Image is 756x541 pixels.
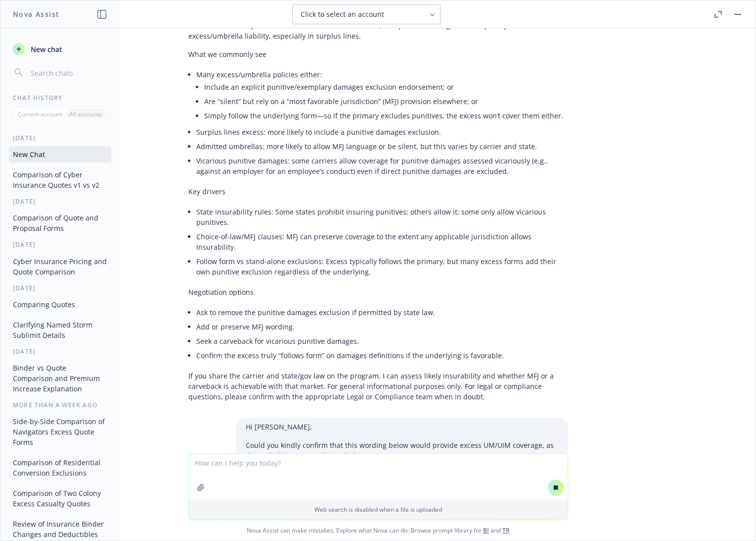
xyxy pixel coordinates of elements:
[9,166,111,193] button: Comparison of Cyber Insurance Quotes v1 vs v2
[9,454,111,481] button: Comparison of Residential Conversion Exclusions
[196,320,568,334] li: Add or preserve MFJ wording.
[1,240,119,249] div: [DATE]
[9,253,111,280] button: Cyber Insurance Pricing and Quote Comparison
[1,197,119,206] div: [DATE]
[196,139,568,154] li: Admitted umbrellas: more likely to allow MFJ language or be silent, but this varies by carrier an...
[9,360,111,397] button: Binder vs Quote Comparison and Premium Increase Explanation
[18,110,62,118] p: Current account
[196,67,568,125] li: Many excess/umbrella policies either:
[196,305,568,320] li: Ask to remove the punitive damages exclusion if permitted by state law.
[246,422,558,432] p: Hi [PERSON_NAME],
[502,526,510,535] a: TR
[188,371,568,402] p: If you share the carrier and state/gov law on the program, I can assess likely insurability and w...
[196,254,568,279] li: Follow form vs stand-alone exclusions: Excess typically follows the primary, but many excess form...
[196,154,568,178] li: Vicarious punitive damages: some carriers allow coverage for punitive damages assessed vicariousl...
[9,40,111,58] button: New chat
[188,20,568,41] p: Short answer: it depends—there’s no universal “standard,” but punitive damages are frequently res...
[196,229,568,254] li: Choice-of-law/MFJ clauses: MFJ can preserve coverage to the extent any applicable jurisdiction al...
[1,94,119,102] div: Chat History
[9,413,111,450] button: Side-by-Side Comparison of Navigators Excess Quote Forms
[9,296,111,313] button: Comparing Quotes
[188,186,568,197] p: Key drivers
[29,44,62,54] span: New chat
[195,505,562,514] p: Web search is disabled when a file is uploaded
[9,485,111,512] button: Comparison of Two Colony Excess Casualty Quotes
[13,9,59,19] h1: Nova Assist
[301,9,384,19] span: Click to select an account
[1,134,119,142] div: [DATE]
[196,205,568,229] li: State insurability rules: Some states prohibit insuring punitives; others allow it; some only all...
[204,94,568,108] li: Are “silent” but rely on a “most favorable jurisdiction” (MFJ) provision elsewhere; or
[4,520,752,541] span: Nova Assist can make mistakes. Explore what Nova can do: Browse prompt library for and
[196,348,568,363] li: Confirm the excess truly “follows form” on damages definitions if the underlying is favorable.
[69,110,102,118] p: All accounts
[1,284,119,292] div: [DATE]
[204,80,568,94] li: Include an explicit punitive/exemplary damages exclusion endorsement; or
[29,66,107,80] input: Search chats
[1,401,119,409] div: More than a week ago
[9,210,111,236] button: Comparison of Quote and Proposal Forms
[9,146,111,162] button: New Chat
[188,287,568,297] p: Negotiation options
[196,334,568,348] li: Seek a carveback for vicarious punitive damages.
[292,4,441,24] button: Click to select an account
[483,526,489,535] a: BI
[196,125,568,139] li: Surplus lines excess: more likely to include a punitive damages exclusion.
[1,347,119,356] div: [DATE]
[188,49,568,59] p: What we commonly see
[9,317,111,343] button: Clarifying Named Storm Sublimit Details
[246,440,558,461] p: Could you kindly confirm that this wording below would provide excess UM/UIM coverage, as the und...
[204,108,568,123] li: Simply follow the underlying form—so if the primary excludes punitives, the excess won’t cover th...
